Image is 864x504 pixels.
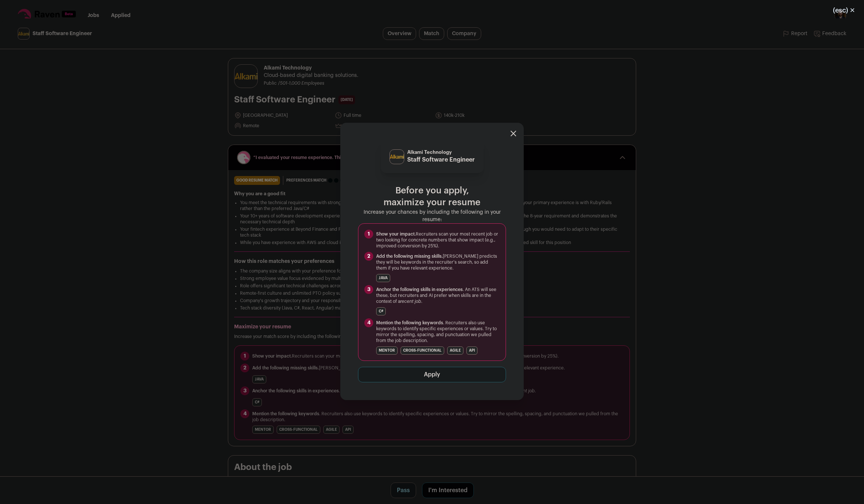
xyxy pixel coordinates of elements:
li: agile [447,346,463,355]
span: 3 [364,285,373,294]
p: Increase your chances by including the following in your resume: [358,209,506,223]
span: Add the following missing skills. [376,254,443,258]
li: mentor [376,346,398,355]
span: . Recruiters also use keywords to identify specific experiences or values. Try to mirror the spel... [376,320,500,344]
img: c845aac2789c1b30fdc3eb4176dac537391df06ed23acd8e89f60a323ad6dbd0.png [390,155,404,159]
i: recent job. [400,299,422,304]
span: Show your impact. [376,232,416,236]
button: Close modal [824,2,864,18]
li: Java [376,274,390,282]
button: Close modal [510,131,516,136]
li: C# [376,307,386,315]
span: . An ATS will see these, but recruiters and AI prefer when skills are in the context of a [376,287,500,304]
li: cross-functional [401,346,444,355]
span: Mention the following keywords [376,321,443,325]
span: 4 [364,318,373,327]
p: Alkami Technology [407,149,475,155]
p: Before you apply, maximize your resume [358,185,506,209]
p: Staff Software Engineer [407,155,475,164]
li: API [466,346,477,355]
span: Anchor the following skills in experiences [376,287,463,292]
span: 1 [364,230,373,239]
span: [PERSON_NAME] predicts they will be keywords in the recruiter's search, so add them if you have r... [376,253,500,271]
span: Recruiters scan your most recent job or two looking for concrete numbers that show impact (e.g., ... [376,231,500,249]
span: 2 [364,252,373,261]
